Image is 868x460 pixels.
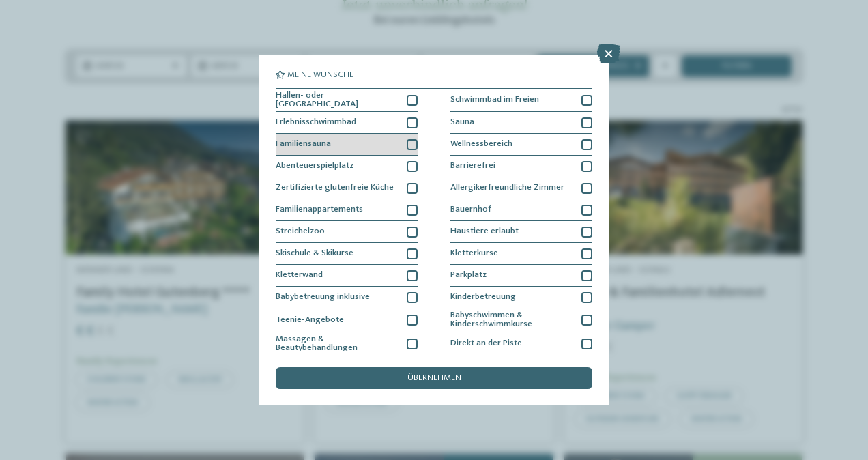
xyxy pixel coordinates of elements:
span: Skischule & Skikurse [276,249,353,258]
span: Zertifizierte glutenfreie Küche [276,184,394,192]
span: Erlebnisschwimmbad [276,118,356,127]
span: Allergikerfreundliche Zimmer [450,184,564,192]
span: Teenie-Angebote [276,316,344,325]
span: Sauna [450,118,474,127]
span: Hallen- oder [GEOGRAPHIC_DATA] [276,91,399,109]
span: Kletterwand [276,271,323,280]
span: Kinderbetreuung [450,293,516,302]
span: Wellnessbereich [450,140,512,149]
span: Direkt an der Piste [450,339,522,348]
span: Kletterkurse [450,249,498,258]
span: Bauernhof [450,205,491,214]
span: Massagen & Beautybehandlungen [276,335,399,353]
span: Streichelzoo [276,227,325,236]
span: Familiensauna [276,140,331,149]
span: Babyschwimmen & Kinderschwimmkurse [450,311,573,329]
span: Barrierefrei [450,162,495,171]
span: übernehmen [407,374,461,383]
span: Meine Wünsche [287,71,353,80]
span: Familienappartements [276,205,363,214]
span: Abenteuerspielplatz [276,162,353,171]
span: Babybetreuung inklusive [276,293,370,302]
span: Parkplatz [450,271,487,280]
span: Schwimmbad im Freien [450,96,539,104]
span: Haustiere erlaubt [450,227,519,236]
